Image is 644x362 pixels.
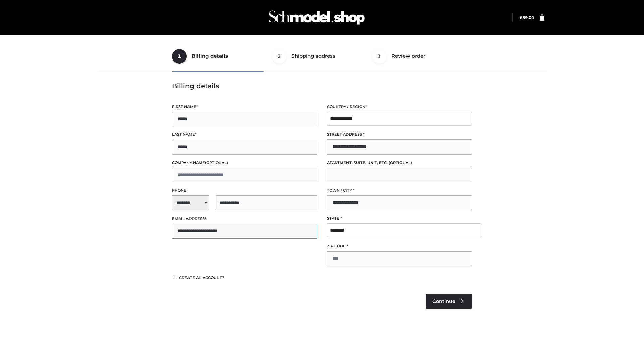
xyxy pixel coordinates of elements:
a: Continue [426,294,472,309]
bdi: 89.00 [520,15,534,20]
h3: Billing details [172,82,472,90]
label: First name [172,104,317,110]
span: (optional) [389,160,412,165]
label: Street address [327,131,472,138]
label: Town / City [327,187,472,194]
span: Continue [432,298,455,304]
label: Company name [172,160,317,166]
label: Email address [172,216,317,222]
label: Phone [172,187,317,194]
label: Country / Region [327,104,472,110]
img: Schmodel Admin 964 [266,4,367,31]
input: Create an account? [172,275,178,279]
label: State [327,215,472,222]
span: £ [520,15,522,20]
label: Last name [172,131,317,138]
label: ZIP Code [327,243,472,249]
label: Apartment, suite, unit, etc. [327,160,472,166]
span: Create an account? [179,275,224,280]
span: (optional) [205,160,228,165]
a: £89.00 [520,15,534,20]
